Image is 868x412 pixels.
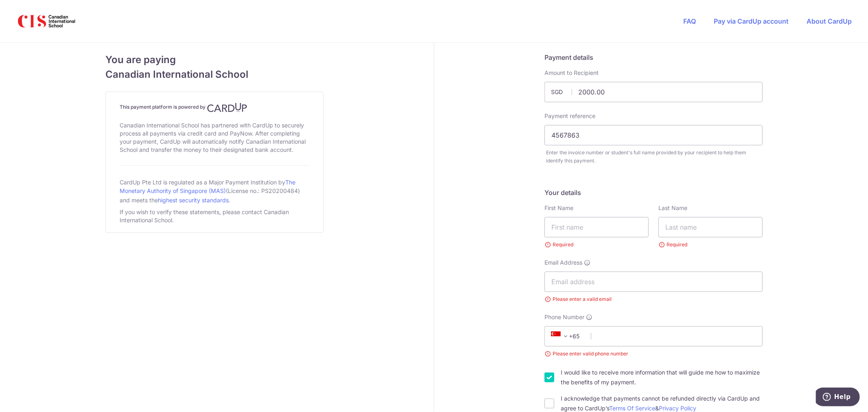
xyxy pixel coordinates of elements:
[658,241,763,249] small: Required
[105,53,324,67] span: You are paying
[658,204,687,212] label: Last Name
[544,259,582,267] span: Email Address
[544,241,649,249] small: Required
[659,405,696,412] a: Privacy Policy
[544,272,763,292] input: Email address
[658,217,763,237] input: Last name
[544,53,763,62] h5: Payment details
[609,405,655,412] a: Terms Of Service
[544,295,763,303] small: Please enter a valid email
[120,120,309,156] div: Canadian International School has partnered with CardUp to securely process all payments via cred...
[544,350,763,358] small: Please enter valid phone number
[807,17,852,25] a: About CardUp
[714,17,789,25] a: Pay via CardUp account
[551,331,571,341] span: +65
[546,149,763,165] div: Enter the invoice number or student's full name provided by your recipient to help them identify ...
[544,112,595,120] label: Payment reference
[120,103,309,112] h4: This payment platform is powered by
[551,88,572,96] span: SGD
[120,175,309,206] div: CardUp Pte Ltd is regulated as a Major Payment Institution by (License no.: PS20200484) and meets...
[544,313,584,321] span: Phone Number
[544,204,573,212] label: First Name
[816,388,860,408] iframe: Opens a widget where you can find more information
[544,69,599,77] label: Amount to Recipient
[544,217,649,237] input: First name
[683,17,696,25] a: FAQ
[561,368,763,387] label: I would like to receive more information that will guide me how to maximize the benefits of my pa...
[549,331,585,341] span: +65
[207,103,247,112] img: CardUp
[544,188,763,197] h5: Your details
[120,206,309,226] div: If you wish to verify these statements, please contact Canadian International School.
[105,67,324,82] span: Canadian International School
[544,82,763,102] input: Payment amount
[158,197,229,204] a: highest security standards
